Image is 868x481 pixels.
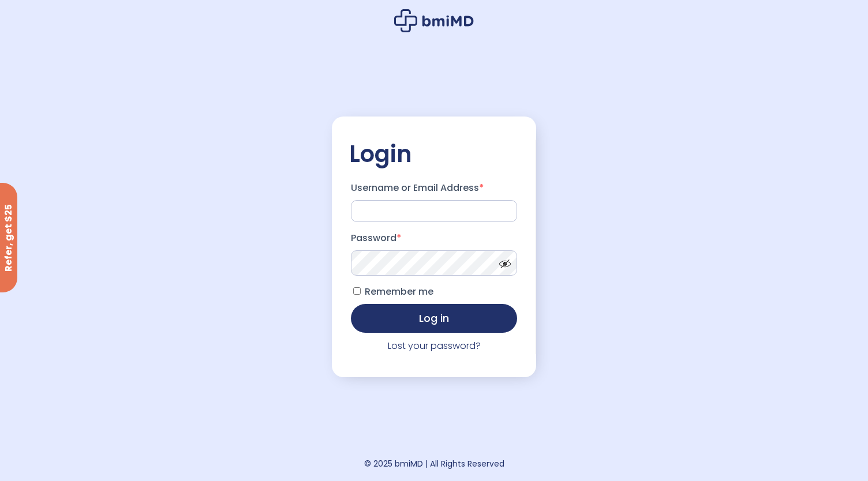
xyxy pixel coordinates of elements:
button: Log in [351,304,517,333]
label: Username or Email Address [351,179,517,197]
div: © 2025 bmiMD | All Rights Reserved [364,456,504,472]
input: Remember me [353,287,361,295]
a: Lost your password? [388,339,481,352]
label: Password [351,229,517,247]
h2: Login [349,140,519,168]
span: Remember me [365,285,433,298]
